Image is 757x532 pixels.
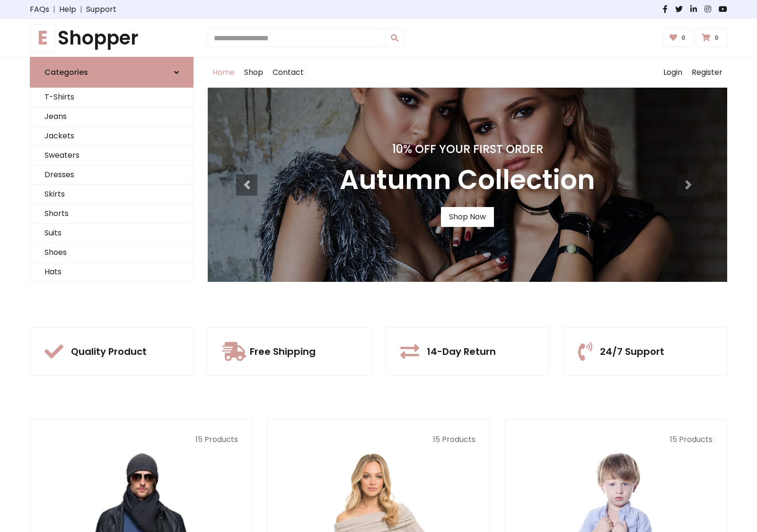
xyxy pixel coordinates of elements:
p: 15 Products [519,434,713,445]
a: Dresses [30,165,193,185]
a: 0 [663,29,694,47]
p: 15 Products [282,434,475,445]
a: Shoes [30,243,193,262]
a: Shop [239,57,268,88]
span: 0 [712,34,721,42]
a: Register [687,57,727,88]
a: EShopper [30,27,194,49]
a: Support [86,4,116,15]
h6: Categories [44,68,88,77]
h5: Quality Product [71,346,147,357]
h5: 24/7 Support [600,346,664,357]
a: Home [208,57,239,88]
p: 15 Products [44,434,238,445]
span: 0 [679,34,688,42]
a: Shop Now [441,207,494,227]
a: Shorts [30,204,193,224]
span: | [49,4,59,15]
h3: Autumn Collection [340,164,595,196]
span: E [30,24,56,52]
a: FAQs [30,4,49,15]
a: Jackets [30,126,193,146]
a: Contact [268,57,308,88]
a: Suits [30,224,193,243]
a: 0 [695,29,727,47]
a: Hats [30,262,193,282]
h4: 10% Off Your First Order [340,143,595,156]
span: | [76,4,86,15]
a: Jeans [30,107,193,126]
h1: Shopper [30,27,194,49]
a: Login [659,57,687,88]
h5: Free Shipping [250,346,316,357]
a: Categories [30,57,194,88]
a: Sweaters [30,146,193,165]
h5: 14-Day Return [427,346,496,357]
a: Skirts [30,185,193,204]
a: Help [59,4,76,15]
a: T-Shirts [30,88,193,107]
